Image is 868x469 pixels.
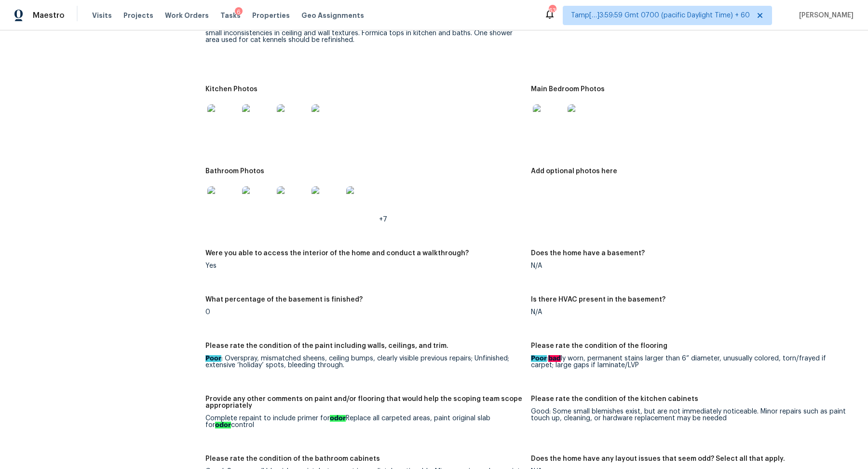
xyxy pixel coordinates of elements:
[235,7,243,17] div: 6
[205,355,221,362] ah_el_jm_1744356682685: Poor
[531,343,667,349] h5: Please rate the condition of the flooring
[531,250,645,257] h5: Does the home have a basement?
[531,309,849,316] div: N/A
[205,86,258,93] h5: Kitchen Photos
[205,355,523,369] div: : Overspray, mismatched sheens, ceiling bumps, clearly visible previous repairs; Unfinished; exte...
[205,415,523,428] div: Complete repaint to include primer for Replace all carpeted areas, paint original slab for control
[165,11,209,20] span: Work Orders
[205,309,523,316] div: 0
[205,343,448,349] h5: Please rate the condition of the paint including walls, ceilings, and trim.
[531,86,605,93] h5: Main Bedroom Photos
[531,262,849,269] div: N/A
[531,355,547,362] ah_el_jm_1744356682685: Poor
[205,396,523,409] h5: Provide any other comments on paint and/or flooring that would help the scoping team scope approp...
[220,12,241,19] span: Tasks
[205,296,363,303] h5: What percentage of the basement is finished?
[531,168,617,175] h5: Add optional photos here
[92,11,112,20] span: Visits
[205,262,523,269] div: Yes
[215,422,231,428] ah_el_jm_1744356538015: odor
[571,11,750,20] span: Tamp[…]3:59:59 Gmt 0700 (pacific Daylight Time) + 60
[379,216,387,223] span: +7
[205,455,380,462] h5: Please rate the condition of the bathroom cabinets
[205,250,469,257] h5: Were you able to access the interior of the home and conduct a walkthrough?
[330,415,346,422] ah_el_jm_1744356538015: odor
[531,455,785,462] h5: Does the home have any layout issues that seem odd? Select all that apply.
[548,355,561,362] ah_el_jm_1744357345922: bad
[33,11,65,20] span: Maestro
[301,11,364,20] span: Geo Assignments
[531,296,665,303] h5: Is there HVAC present in the basement?
[205,168,264,175] h5: Bathroom Photos
[531,396,698,402] h5: Please rate the condition of the kitchen cabinets
[531,355,849,369] div: : ly worn, permanent stains larger than 6” diameter, unusually colored, torn/frayed if carpet; la...
[252,11,290,20] span: Properties
[531,408,849,422] div: Good: Some small blemishes exist, but are not immediately noticeable. Minor repairs such as paint...
[549,6,556,15] div: 638
[795,11,854,20] span: [PERSON_NAME]
[123,11,153,20] span: Projects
